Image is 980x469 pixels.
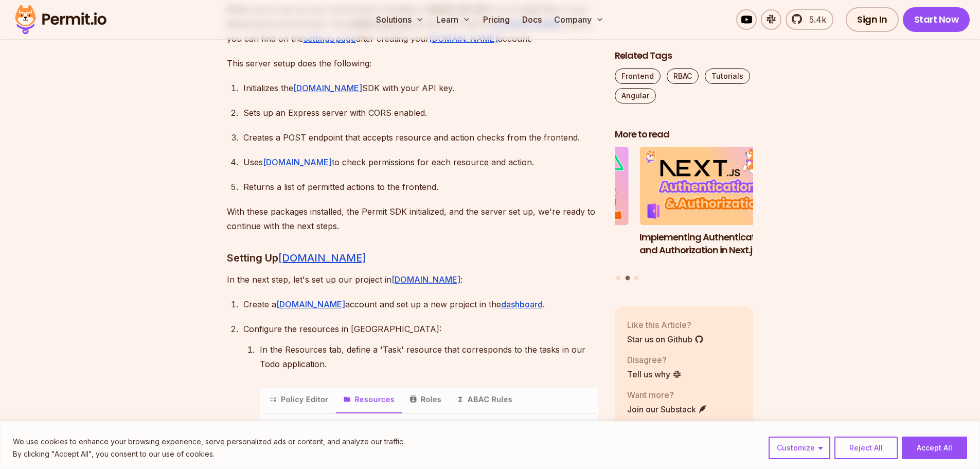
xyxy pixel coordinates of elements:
a: settings page [304,33,356,44]
button: Learn [432,9,475,30]
p: With these packages installed, the Permit SDK initialized, and the server set up, we're ready to ... [227,204,598,233]
p: Like this Article? [627,319,704,331]
p: In the next step, let's set up our project in : [227,272,598,287]
h3: Setting Up [227,250,598,266]
img: Implementing Authentication and Authorization in Next.js [639,147,778,225]
a: Tell us why [627,368,682,380]
div: Configure the resources in [GEOGRAPHIC_DATA]: [243,322,598,336]
button: Go to slide 3 [634,276,638,280]
a: Sign In [846,7,899,32]
button: Go to slide 1 [616,276,620,280]
a: Tutorials [705,68,750,84]
button: Company [550,9,608,30]
div: In the Resources tab, define a 'Task' resource that corresponds to the tasks in our Todo applicat... [260,342,598,371]
div: Returns a list of permitted actions to the frontend. [243,180,598,194]
a: Start Now [903,7,970,32]
h2: More to read [615,128,754,141]
a: Frontend [615,68,661,84]
h3: Implementing Multi-Tenant RBAC in Nuxt.js [490,231,629,257]
div: Initializes the SDK with your API key. [243,81,598,95]
a: 5.4k [786,9,833,30]
a: Angular [615,88,656,103]
a: [DOMAIN_NAME] [391,274,460,285]
div: Sets up an Express server with CORS enabled. [243,106,598,120]
button: Customize [769,437,830,459]
div: Uses to check permissions for each resource and action. [243,155,598,169]
a: [DOMAIN_NAME] [278,252,366,264]
a: [DOMAIN_NAME] [293,83,362,93]
button: Go to slide 2 [625,276,630,281]
p: Want more? [627,389,707,401]
h2: Related Tags [615,49,754,62]
span: 5.4k [803,13,826,26]
li: 2 of 3 [639,147,778,270]
a: [DOMAIN_NAME] [429,33,498,44]
a: Implementing Authentication and Authorization in Next.jsImplementing Authentication and Authoriza... [639,147,778,270]
img: Permit logo [10,2,111,37]
button: Reject All [834,437,898,459]
button: Solutions [372,9,428,30]
p: By clicking "Accept All", you consent to our use of cookies. [13,448,405,460]
a: dashboard [501,299,543,309]
a: RBAC [667,68,699,84]
a: Docs [518,9,546,30]
a: Star us on Github [627,333,704,345]
li: 1 of 3 [490,147,629,270]
div: Creates a POST endpoint that accepts resource and action checks from the frontend. [243,130,598,145]
p: Disagree? [627,354,682,366]
div: Create a account and set up a new project in the . [243,297,598,311]
a: Pricing [479,9,514,30]
a: Join our Substack [627,403,707,415]
a: [DOMAIN_NAME] [263,157,332,167]
div: Posts [615,147,754,282]
a: [DOMAIN_NAME] [276,299,345,309]
p: We use cookies to enhance your browsing experience, serve personalized ads or content, and analyz... [13,436,405,448]
p: This server setup does the following: [227,56,598,71]
button: Accept All [902,437,967,459]
h3: Implementing Authentication and Authorization in Next.js [639,231,778,257]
